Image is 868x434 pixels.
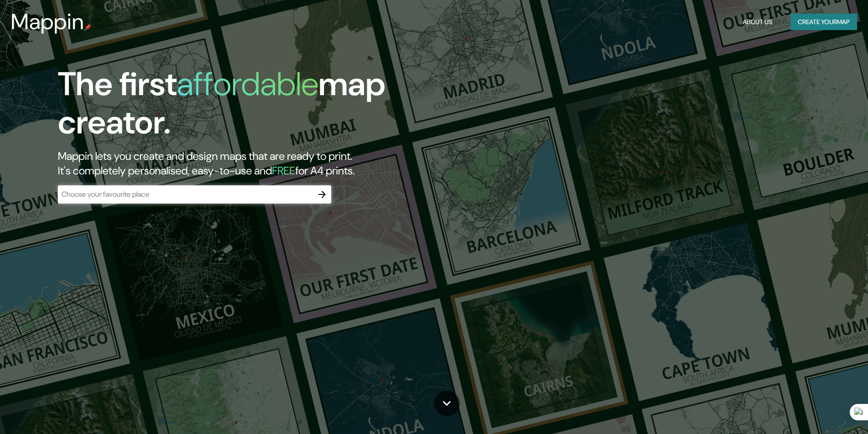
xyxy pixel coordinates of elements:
[58,149,492,178] h2: Mappin lets you create and design maps that are ready to print. It's completely personalised, eas...
[791,14,857,31] button: Create yourmap
[272,163,295,178] h5: FREE
[177,63,318,105] h1: affordable
[739,14,776,31] button: About Us
[11,9,84,35] h3: Mappin
[58,65,492,149] h1: The first map creator.
[84,24,92,31] img: mappin-pin
[58,189,313,199] input: Choose your favourite place
[787,398,858,424] iframe: Help widget launcher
